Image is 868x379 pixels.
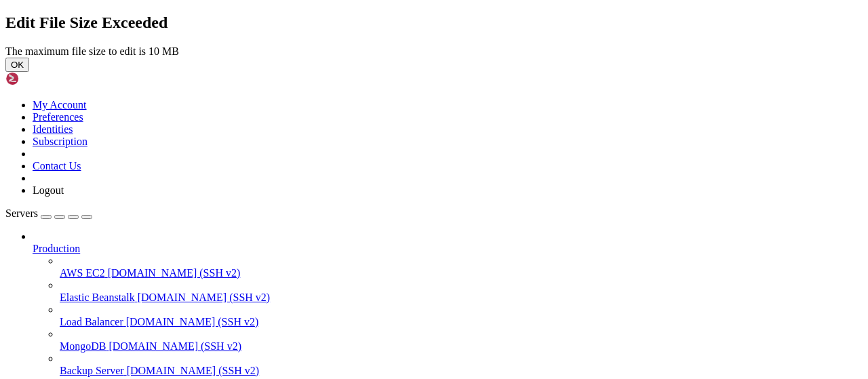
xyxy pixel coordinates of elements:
a: Servers [5,207,92,219]
x-row: root@big-country:~# [5,130,692,142]
h2: Edit File Size Exceeded [5,14,863,32]
x-row: * Management: [URL][DOMAIN_NAME] [5,39,692,51]
div: (20, 11) [121,130,126,142]
a: Subscription [33,136,87,147]
x-row: To restore this content, you can run the 'unminimize' command. [5,107,692,119]
img: Shellngn [5,72,83,85]
span: Production [33,243,80,254]
span: [DOMAIN_NAME] (SSH v2) [108,340,241,352]
x-row: * Documentation: [URL][DOMAIN_NAME] [5,28,692,39]
span: Servers [5,207,38,219]
li: MongoDB [DOMAIN_NAME] (SSH v2) [60,328,863,353]
x-row: not required on a system that users do not log into. [5,85,692,96]
li: Load Balancer [DOMAIN_NAME] (SSH v2) [60,304,863,328]
span: Backup Server [60,365,124,376]
a: Preferences [33,111,83,123]
button: OK [5,58,29,72]
span: MongoDB [60,340,106,352]
span: [DOMAIN_NAME] (SSH v2) [126,316,259,327]
x-row: Welcome to Ubuntu 22.04.5 LTS (GNU/Linux 5.15.0-144-generic x86_64) [5,5,692,17]
a: Production [33,243,863,255]
x-row: This system has been minimized by removing packages and content that are [5,73,692,85]
span: Load Balancer [60,316,123,327]
li: AWS EC2 [DOMAIN_NAME] (SSH v2) [60,255,863,279]
a: MongoDB [DOMAIN_NAME] (SSH v2) [60,340,863,353]
div: The maximum file size to edit is 10 MB [5,45,863,58]
li: Elastic Beanstalk [DOMAIN_NAME] (SSH v2) [60,279,863,304]
a: Load Balancer [DOMAIN_NAME] (SSH v2) [60,316,863,328]
a: Contact Us [33,160,81,172]
a: Backup Server [DOMAIN_NAME] (SSH v2) [60,365,863,377]
li: Backup Server [DOMAIN_NAME] (SSH v2) [60,353,863,377]
a: Identities [33,123,73,135]
a: My Account [33,99,87,111]
span: [DOMAIN_NAME] (SSH v2) [127,365,260,376]
span: Elastic Beanstalk [60,292,135,303]
a: Logout [33,184,64,196]
span: AWS EC2 [60,267,105,279]
x-row: Last login: [DATE] from [TECHNICAL_ID] [5,119,692,130]
span: [DOMAIN_NAME] (SSH v2) [138,292,271,303]
a: Elastic Beanstalk [DOMAIN_NAME] (SSH v2) [60,292,863,304]
span: [DOMAIN_NAME] (SSH v2) [108,267,241,279]
x-row: * Support: [URL][DOMAIN_NAME] [5,51,692,62]
a: AWS EC2 [DOMAIN_NAME] (SSH v2) [60,267,863,279]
